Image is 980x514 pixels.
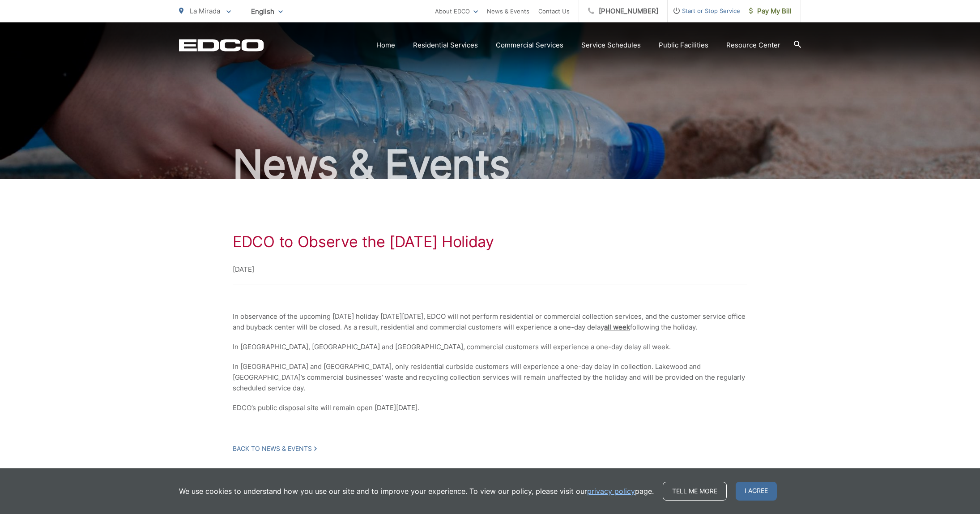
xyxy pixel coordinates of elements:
a: Tell me more [663,482,727,501]
span: Pay My Bill [749,6,792,17]
span: La Mirada [190,7,220,15]
a: privacy policy [587,486,635,497]
h2: News & Events [179,142,801,187]
a: News & Events [487,6,529,17]
a: Contact Us [538,6,570,17]
a: Service Schedules [581,40,641,51]
a: EDCD logo. Return to the homepage. [179,39,264,51]
a: Commercial Services [496,40,563,51]
p: In observance of the upcoming [DATE] holiday [DATE][DATE], EDCO will not perform residential or c... [233,311,747,333]
a: Public Facilities [659,40,708,51]
h1: EDCO to Observe the [DATE] Holiday [233,233,747,251]
p: [DATE] [233,264,747,275]
a: Back to News & Events [233,445,317,453]
span: I agree [736,482,777,501]
a: Resource Center [726,40,780,51]
p: EDCO’s public disposal site will remain open [DATE][DATE]. [233,403,747,413]
p: In [GEOGRAPHIC_DATA] and [GEOGRAPHIC_DATA], only residential curbside customers will experience a... [233,361,747,394]
p: We use cookies to understand how you use our site and to improve your experience. To view our pol... [179,486,654,497]
p: In [GEOGRAPHIC_DATA], [GEOGRAPHIC_DATA] and [GEOGRAPHIC_DATA], commercial customers will experien... [233,342,747,352]
a: Home [376,40,395,51]
a: Residential Services [413,40,478,51]
a: About EDCO [435,6,478,17]
span: all week [604,323,630,331]
span: English [244,4,290,19]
